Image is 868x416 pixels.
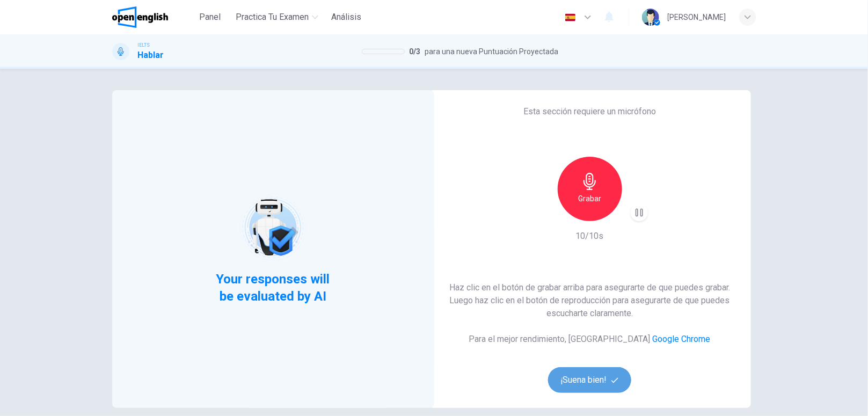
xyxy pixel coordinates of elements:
img: robot icon [239,193,307,261]
a: OpenEnglish logo [112,6,193,28]
a: Google Chrome [653,334,711,344]
button: Análisis [327,8,366,27]
img: es [564,13,577,21]
span: IELTS [138,41,150,49]
h6: 10/10s [576,230,604,243]
h6: Grabar [578,192,601,205]
img: OpenEnglish logo [112,6,169,28]
img: Profile picture [642,9,659,26]
button: ¡Suena bien! [548,367,632,393]
h6: Esta sección requiere un micrófono [523,105,656,118]
h6: Haz clic en el botón de grabar arriba para asegurarte de que puedes grabar. Luego haz clic en el ... [446,281,734,320]
span: 0 / 3 [409,45,420,58]
button: Practica tu examen [231,8,323,27]
span: Practica tu examen [236,11,309,24]
span: Your responses will be evaluated by AI [208,271,338,305]
span: Panel [199,11,221,24]
h6: Para el mejor rendimiento, [GEOGRAPHIC_DATA] [469,333,711,346]
span: Análisis [331,11,361,24]
button: Panel [193,8,227,27]
h1: Hablar [138,49,164,62]
span: para una nueva Puntuación Proyectada [425,45,558,58]
button: Grabar [558,157,622,221]
div: [PERSON_NAME] [668,11,726,24]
